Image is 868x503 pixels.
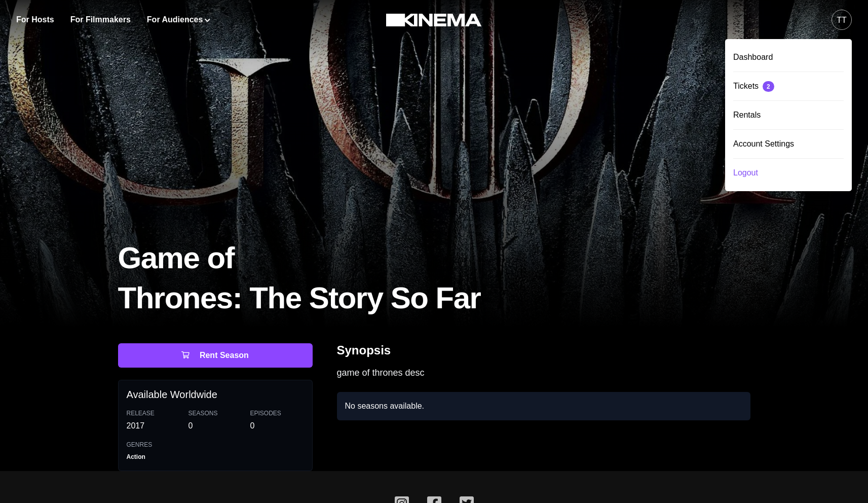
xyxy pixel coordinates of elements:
[127,440,304,449] p: Genres
[127,409,180,418] p: Release
[733,159,844,187] button: Logout
[118,279,481,317] span: Thrones: The Story So Far
[188,420,242,432] p: 0
[733,101,844,129] div: Rentals
[16,14,54,26] a: For Hosts
[733,101,844,130] a: Rentals
[337,343,391,358] h2: Synopsis
[70,14,131,26] a: For Filmmakers
[733,43,844,72] a: Dashboard
[147,14,210,26] button: For Audiences
[118,343,313,368] button: Rent Season
[733,72,844,100] div: Tickets
[127,451,152,462] span: Action
[127,420,180,432] p: 2017
[837,14,847,26] div: tt
[337,366,750,380] p: game of thrones desc
[188,409,242,418] p: Seasons
[127,388,304,401] h2: Available Worldwide
[118,239,481,277] span: Game of
[250,409,304,418] p: Episodes
[733,130,844,158] div: Account Settings
[733,130,844,159] a: Account Settings
[345,400,742,412] p: No seasons available.
[250,420,304,432] p: 0
[767,83,770,90] div: 2
[733,72,844,101] a: Tickets 2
